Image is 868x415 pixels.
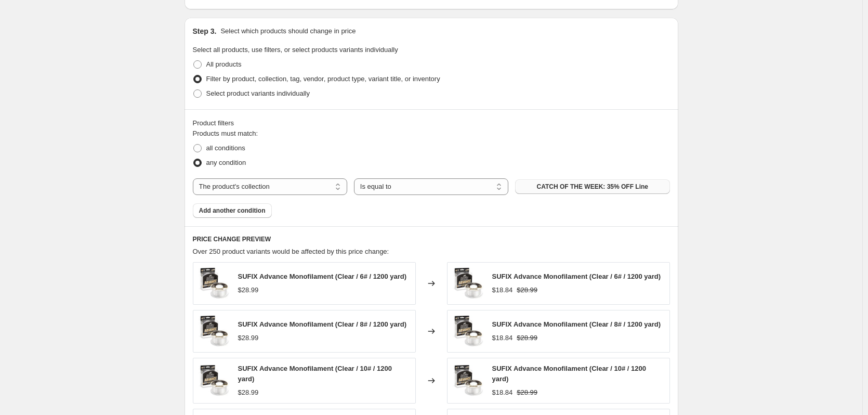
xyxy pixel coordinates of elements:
span: SUFIX Advance Monofilament (Clear / 10# / 1200 yard) [492,365,646,383]
button: CATCH OF THE WEEK: 35% OFF Line [515,179,669,194]
span: Over 250 product variants would be affected by this price change: [193,248,389,255]
img: SUFIX-Advance-Monofilament_80x.jpg [453,268,484,299]
div: $28.99 [238,387,259,398]
span: CATCH OF THE WEEK: 35% OFF Line [537,183,648,191]
span: Select all products, use filters, or select products variants individually [193,46,398,54]
strike: $28.99 [517,285,537,295]
p: Select which products should change in price [220,26,356,36]
div: $18.84 [492,285,513,295]
img: SUFIX-Advance-Monofilament_80x.jpg [453,316,484,347]
span: all conditions [206,144,245,152]
img: SUFIX-Advance-Monofilament_80x.jpg [199,268,230,299]
img: SUFIX-Advance-Monofilament_80x.jpg [453,365,484,396]
span: Filter by product, collection, tag, vendor, product type, variant title, or inventory [206,75,440,83]
h6: PRICE CHANGE PREVIEW [193,235,670,243]
div: $18.84 [492,333,513,343]
span: SUFIX Advance Monofilament (Clear / 8# / 1200 yard) [492,320,661,328]
div: $18.84 [492,387,513,398]
span: Products must match: [193,129,258,137]
span: SUFIX Advance Monofilament (Clear / 6# / 1200 yard) [238,273,407,280]
div: Product filters [193,118,670,128]
span: Select product variants individually [206,89,310,97]
span: All products [206,60,242,68]
h2: Step 3. [193,26,217,36]
span: SUFIX Advance Monofilament (Clear / 10# / 1200 yard) [238,365,392,383]
button: Add another condition [193,203,272,218]
strike: $28.99 [517,387,537,398]
span: SUFIX Advance Monofilament (Clear / 8# / 1200 yard) [238,320,407,328]
div: $28.99 [238,285,259,295]
img: SUFIX-Advance-Monofilament_80x.jpg [199,316,230,347]
img: SUFIX-Advance-Monofilament_80x.jpg [199,365,230,396]
div: $28.99 [238,333,259,343]
span: SUFIX Advance Monofilament (Clear / 6# / 1200 yard) [492,273,661,280]
strike: $28.99 [517,333,537,343]
span: Add another condition [199,206,266,215]
span: any condition [206,159,246,166]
